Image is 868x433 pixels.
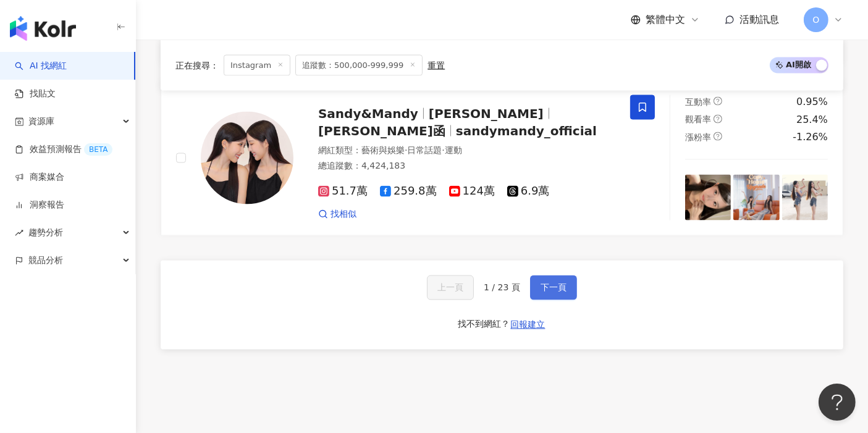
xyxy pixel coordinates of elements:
[445,145,462,155] span: 運動
[793,130,828,144] div: -1.26%
[541,283,567,293] span: 下一頁
[714,132,722,141] span: question-circle
[685,132,711,142] span: 漲粉率
[28,107,54,135] span: 資源庫
[510,315,546,335] button: 回報建立
[782,175,828,221] img: post-image
[796,95,828,109] div: 0.95%
[295,54,423,75] span: 追蹤數：500,000-999,999
[442,145,444,155] span: ·
[28,219,63,246] span: 趨勢分析
[10,16,76,41] img: logo
[530,275,577,300] button: 下一頁
[427,275,474,300] button: 上一頁
[456,124,597,138] span: sandymandy_official
[428,60,445,70] div: 重置
[484,283,520,293] span: 1 / 23 頁
[175,60,219,70] span: 正在搜尋 ：
[819,384,856,421] iframe: Help Scout Beacon - Open
[161,80,843,236] a: KOL AvatarSandy&Mandy[PERSON_NAME][PERSON_NAME]函sandymandy_official網紅類型：藝術與娛樂·日常話題·運動總追蹤數：4,424,1...
[28,246,63,274] span: 競品分析
[15,199,64,211] a: 洞察報告
[380,185,437,198] span: 259.8萬
[318,185,368,198] span: 51.7萬
[685,97,711,107] span: 互動率
[714,115,722,124] span: question-circle
[15,88,56,100] a: 找貼文
[318,209,356,221] a: 找相似
[429,106,544,121] span: [PERSON_NAME]
[15,143,112,156] a: 效益預測報告BETA
[458,319,510,331] div: 找不到網紅？
[224,54,290,75] span: Instagram
[714,97,722,106] span: question-circle
[511,320,546,330] span: 回報建立
[449,185,495,198] span: 124萬
[685,114,711,124] span: 觀看率
[331,209,356,221] span: 找相似
[405,145,407,155] span: ·
[15,171,64,183] a: 商案媒合
[646,13,685,27] span: 繁體中文
[201,112,293,204] img: KOL Avatar
[318,160,615,172] div: 總追蹤數 ： 4,424,183
[318,124,445,138] span: [PERSON_NAME]函
[15,60,67,72] a: searchAI 找網紅
[15,229,23,237] span: rise
[812,13,819,27] span: O
[733,175,779,221] img: post-image
[361,145,405,155] span: 藝術與娛樂
[318,106,418,121] span: Sandy&Mandy
[407,145,442,155] span: 日常話題
[796,113,828,127] div: 25.4%
[685,175,731,221] img: post-image
[318,145,615,157] div: 網紅類型 ：
[739,14,779,25] span: 活動訊息
[507,185,550,198] span: 6.9萬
